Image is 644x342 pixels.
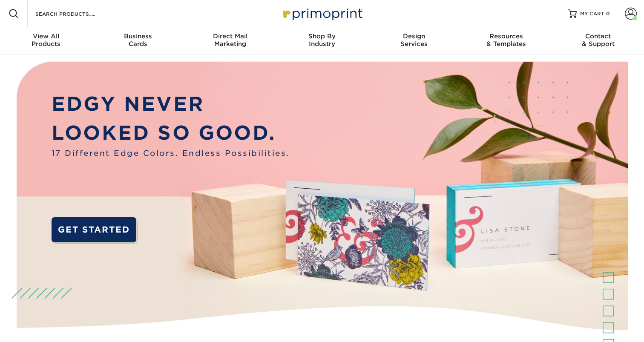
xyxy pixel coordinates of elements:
span: 17 Different Edge Colors. Endless Possibilities. [52,147,290,159]
div: Marketing [184,32,276,48]
div: Services [368,32,460,48]
a: BusinessCards [92,27,184,55]
p: EDGY NEVER [52,89,290,118]
span: Contact [552,32,644,40]
p: LOOKED SO GOOD. [52,118,290,147]
input: SEARCH PRODUCTS..... [34,9,118,19]
a: GET STARTED [52,217,136,243]
div: Cards [92,32,184,48]
a: Direct MailMarketing [184,27,276,55]
span: Direct Mail [184,32,276,40]
a: Contact& Support [552,27,644,55]
span: 0 [606,11,610,17]
img: Primoprint [279,4,365,23]
div: & Templates [460,32,552,48]
a: Shop ByIndustry [276,27,368,55]
span: Design [368,32,460,40]
a: Resources& Templates [460,27,552,55]
span: MY CART [580,10,604,17]
span: Resources [460,32,552,40]
div: Industry [276,32,368,48]
div: & Support [552,32,644,48]
span: Business [92,32,184,40]
span: Shop By [276,32,368,40]
a: DesignServices [368,27,460,55]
